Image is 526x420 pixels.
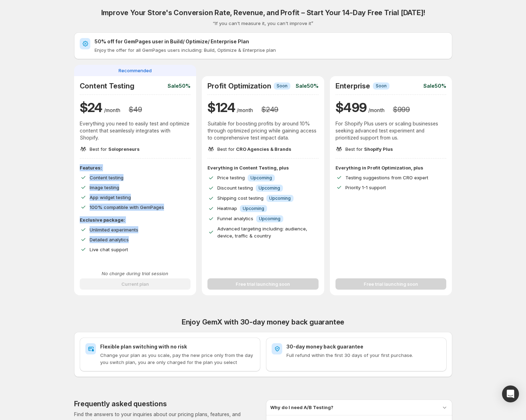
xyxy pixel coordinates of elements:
h3: $ 49 [129,105,142,114]
h2: Improve Your Store's Conversion Rate, Revenue, and Profit – Start Your 14-Day Free Trial [DATE]! [101,8,425,17]
p: Full refund within the first 30 days of your first purchase. [286,352,441,359]
h2: 50% off for GemPages user in Build/ Optimize/ Enterprise Plan [95,38,447,45]
p: Features: [80,164,191,171]
span: CRO Agencies & Brands [236,146,291,152]
h3: Why do I need A/B Testing? [270,404,333,411]
span: Soon [376,83,387,89]
span: Image testing [90,185,119,190]
h2: Flexible plan switching with no risk [100,343,255,350]
span: Upcoming [250,175,272,181]
p: Sale 50% [296,82,319,89]
p: Everything in Content Testing, plus [207,164,319,171]
span: Shopify Plus [364,146,393,152]
span: Live chat support [90,247,128,252]
span: Detailed analytics [90,237,129,242]
p: For Shopify Plus users or scaling businesses seeking advanced test experiment and prioritized sup... [335,120,447,141]
span: Upcoming [259,185,280,191]
div: Open Intercom Messenger [502,385,519,402]
p: Best for [90,146,140,153]
h1: $ 24 [80,99,103,116]
span: Solopreneurs [108,146,140,152]
h1: $ 499 [335,99,367,116]
h2: Frequently asked questions [74,400,167,408]
p: Suitable for boosting profits by around 10% through optimized pricing while gaining access to com... [207,120,319,141]
p: Best for [345,146,393,153]
p: /month [237,107,253,114]
h2: Profit Optimization [207,82,271,90]
span: Recommended [119,67,152,74]
p: /month [104,107,120,114]
p: Exclusive package: [80,216,191,223]
span: Price testing [217,175,245,180]
p: Sale 50% [168,82,191,89]
h2: Content Testing [80,82,134,90]
p: Change your plan as you scale, pay the new price only from the day you switch plan, you are only ... [100,352,255,366]
p: “If you can't measure it, you can't improve it” [213,20,313,27]
h1: $ 124 [207,99,235,116]
p: Everything in Profit Optimization, plus [335,164,447,171]
span: Advanced targeting including: audience, device, traffic & country [217,226,307,239]
span: Soon [277,83,288,89]
span: Funnel analytics [217,216,253,221]
span: Upcoming [269,196,291,201]
h2: Enjoy GemX with 30-day money back guarantee [74,318,452,326]
span: Shipping cost testing [217,195,264,201]
h3: $ 999 [393,105,410,114]
h2: Enterprise [335,82,370,90]
p: /month [368,107,385,114]
p: Enjoy the offer for all GemPages users including: Build, Optimize & Enterprise plan [95,47,447,54]
h2: 30-day money back guarantee [286,343,441,350]
span: Heatmap [217,205,237,211]
span: Discount testing [217,185,253,191]
span: Upcoming [259,216,280,222]
span: Upcoming [243,206,264,211]
span: Unlimited experiments [90,227,138,233]
span: Content testing [90,175,123,180]
p: Best for [217,146,291,153]
p: Everything you need to easily test and optimize content that seamlessly integrates with Shopify. [80,120,191,141]
p: Sale 50% [423,82,446,89]
p: No charge during trial session [80,270,191,277]
h3: $ 249 [261,105,278,114]
span: App widget testing [90,194,131,200]
span: 100% compatible with GemPages [90,204,164,210]
span: Priority 1-1 support [345,185,386,190]
span: Testing suggestions from CRO expert [345,175,428,180]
